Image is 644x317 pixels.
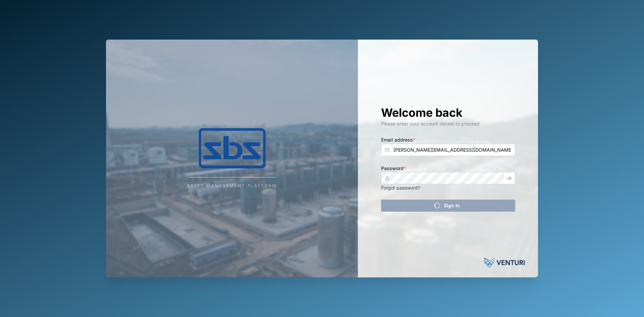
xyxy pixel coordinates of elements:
[381,185,420,191] a: Forgot password?
[381,165,406,172] label: Password
[381,105,515,120] h1: Welcome back
[381,120,515,127] div: Please enter your account details to proceed
[381,136,415,144] label: Email address
[187,183,277,189] div: Asset Management Platform
[381,144,515,156] input: Enter your email
[165,128,299,168] img: Company Logo
[484,256,525,269] img: Powered by: Venturi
